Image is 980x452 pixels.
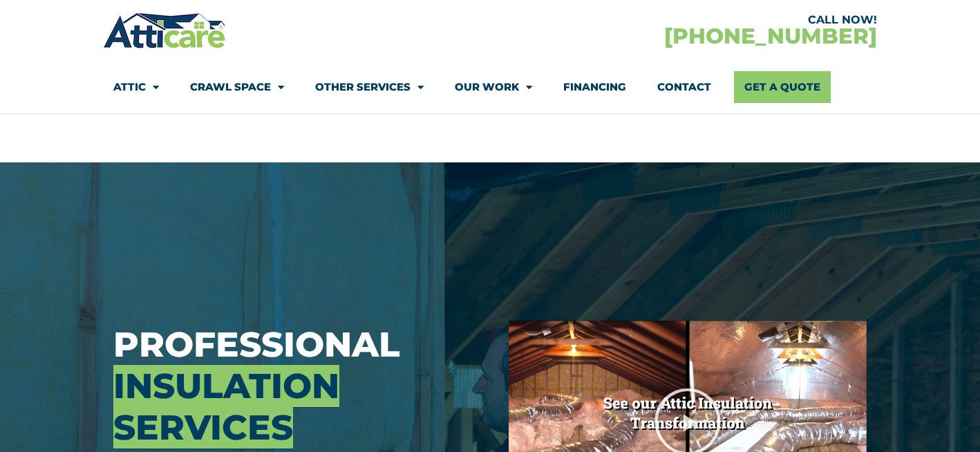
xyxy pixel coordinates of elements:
[734,71,831,103] a: Get A Quote
[113,71,159,103] a: Attic
[190,71,284,103] a: Crawl Space
[455,71,532,103] a: Our Work
[657,71,711,103] a: Contact
[563,71,626,103] a: Financing
[490,15,877,26] div: CALL NOW!
[315,71,424,103] a: Other Services
[113,71,867,103] nav: Menu
[7,307,228,411] iframe: Chat Invitation
[113,324,488,449] h3: Professional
